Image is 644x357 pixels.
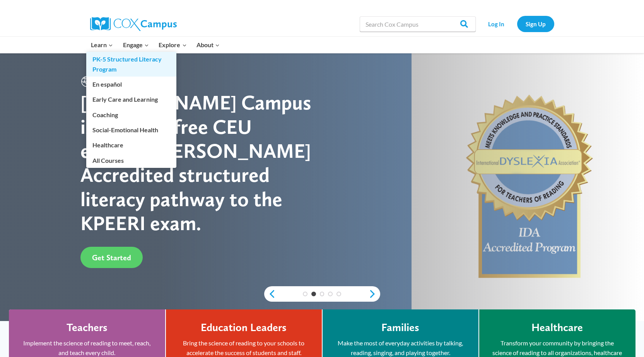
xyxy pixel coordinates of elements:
[480,16,513,32] a: Log In
[381,321,419,334] h4: Families
[86,153,176,167] a: All Courses
[86,37,118,53] button: Child menu of Learn
[86,77,176,92] a: En español
[118,37,154,53] button: Child menu of Engage
[86,138,176,152] a: Healthcare
[360,16,476,32] input: Search Cox Campus
[80,91,322,235] div: [PERSON_NAME] Campus is the only free CEU earning, [PERSON_NAME] Accredited structured literacy p...
[517,16,554,32] a: Sign Up
[86,92,176,107] a: Early Care and Learning
[80,247,143,268] a: Get Started
[92,253,131,262] span: Get Started
[86,123,176,137] a: Social-Emotional Health
[154,37,192,53] button: Child menu of Explore
[86,37,225,53] nav: Primary Navigation
[191,37,225,53] button: Child menu of About
[531,321,583,334] h4: Healthcare
[201,321,287,334] h4: Education Leaders
[67,321,108,334] h4: Teachers
[86,52,176,77] a: PK-5 Structured Literacy Program
[90,17,177,31] img: Cox Campus
[86,107,176,122] a: Coaching
[480,16,554,32] nav: Secondary Navigation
